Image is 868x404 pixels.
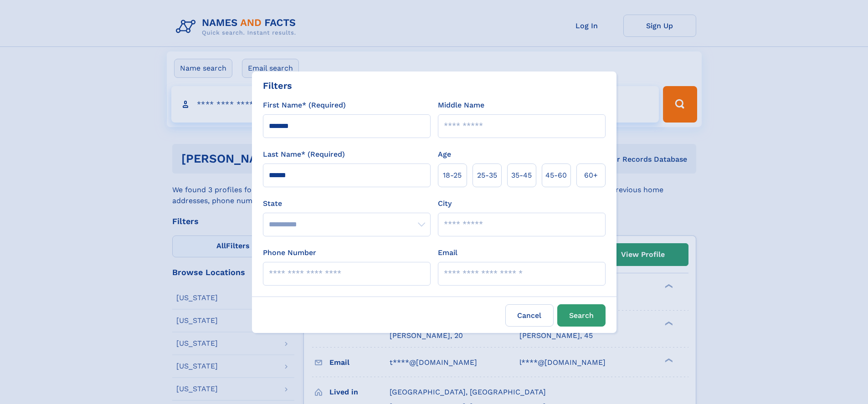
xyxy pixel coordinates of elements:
[438,100,484,111] label: Middle Name
[584,170,598,181] span: 60+
[438,198,452,209] label: City
[263,79,292,92] div: Filters
[263,100,346,111] label: First Name* (Required)
[545,170,567,181] span: 45‑60
[263,198,431,209] label: State
[263,247,316,258] label: Phone Number
[438,149,451,160] label: Age
[477,170,497,181] span: 25‑35
[263,149,345,160] label: Last Name* (Required)
[505,304,554,327] label: Cancel
[511,170,532,181] span: 35‑45
[557,304,606,327] button: Search
[443,170,462,181] span: 18‑25
[438,247,457,258] label: Email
